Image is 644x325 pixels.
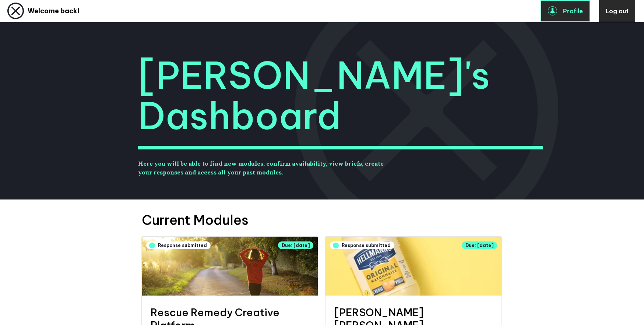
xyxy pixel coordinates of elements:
div: Here you will be able to find new modules, confirm availability, view briefs, create your respons... [138,159,388,177]
span: due: 11/11/2024 [462,241,497,249]
div: [PERSON_NAME]'s Dashboard [138,55,506,149]
h4: Current Modules [138,211,506,236]
span: Response submitted [146,241,211,249]
span: Log out [606,7,629,15]
span: due: 22/09/2025 [278,241,313,249]
span: Response submitted [330,241,394,249]
span: Profile [563,7,583,15]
